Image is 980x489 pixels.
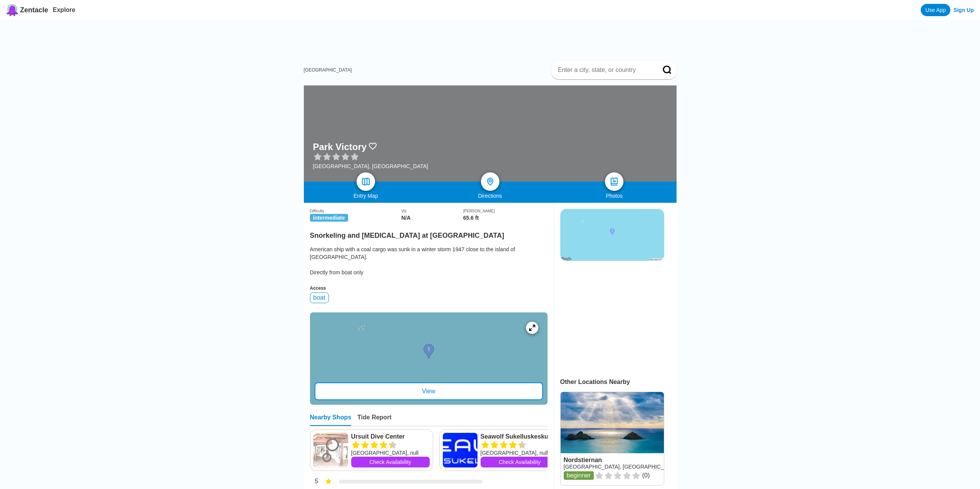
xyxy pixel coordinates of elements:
img: staticmap [560,209,664,261]
a: map [357,172,375,191]
a: Check Availability [481,457,559,467]
a: photos [605,172,623,191]
div: 5 [310,477,318,487]
h1: Park Victory [313,142,367,152]
a: Sign Up [953,7,974,13]
img: Ursuit Dive Center [313,433,348,467]
div: Photos [552,193,677,199]
input: Enter a city, state, or country [557,66,652,74]
img: Zentacle logo [6,4,18,16]
div: Nearby Shops [310,414,352,426]
a: Use App [921,4,950,16]
img: directions [486,177,495,186]
div: American ship with a coal cargo was sunk in a winter storm 1947 close to the island of [GEOGRAPHI... [310,245,548,276]
a: Ursuit Dive Center [351,433,430,441]
div: Difficulty [310,209,402,213]
div: [GEOGRAPHIC_DATA], null [351,449,430,457]
a: entry mapView [310,312,548,405]
a: Check Availability [351,457,430,467]
div: Directions [428,193,552,199]
h2: Snorkeling and [MEDICAL_DATA] at [GEOGRAPHIC_DATA] [310,227,548,240]
div: N/A [401,215,463,221]
div: Tide Report [357,414,392,426]
div: Viz [401,209,463,213]
div: [GEOGRAPHIC_DATA], [GEOGRAPHIC_DATA] [313,163,428,169]
div: 65.6 ft [463,215,548,221]
a: Zentacle logoZentacle [6,4,48,16]
div: Entry Map [304,193,428,199]
a: Seawolf Sukelluskeskus Oy [481,433,559,441]
span: Zentacle [20,6,48,14]
div: View [315,382,543,400]
div: [GEOGRAPHIC_DATA], null [481,449,559,457]
div: [PERSON_NAME] [463,209,548,213]
span: intermediate [310,214,348,222]
img: Seawolf Sukelluskeskus Oy [443,433,477,467]
img: map [361,177,370,186]
img: photos [610,177,619,186]
a: [GEOGRAPHIC_DATA] [304,67,352,73]
a: Explore [53,7,75,13]
div: Access [310,285,548,291]
div: Other Locations Nearby [560,379,677,386]
div: boat [310,292,329,303]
